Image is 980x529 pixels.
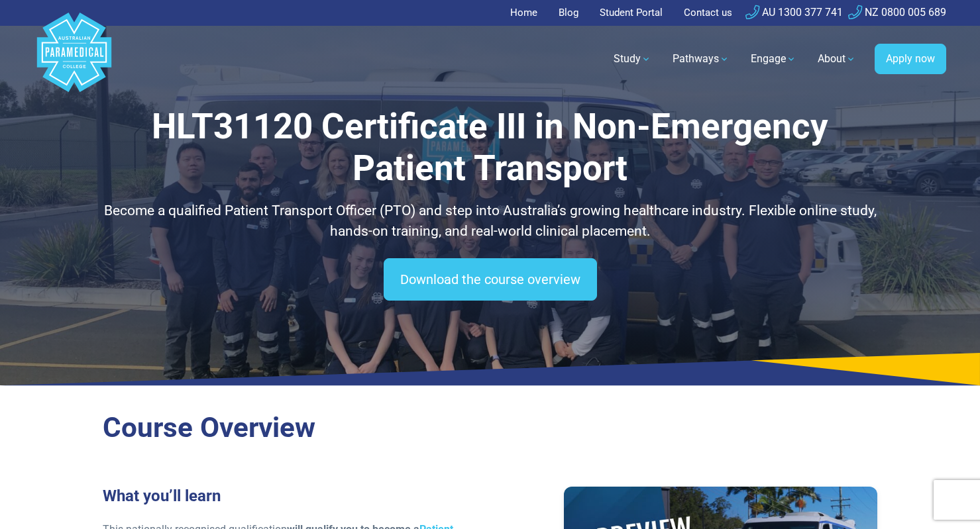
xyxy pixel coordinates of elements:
[606,40,659,77] a: Study
[848,6,946,19] a: NZ 0800 005 689
[875,44,946,74] a: Apply now
[745,6,843,19] a: AU 1300 377 741
[103,487,482,506] h3: What you’ll learn
[384,258,597,301] a: Download the course overview
[810,40,864,77] a: About
[665,40,737,77] a: Pathways
[34,26,114,93] a: Australian Paramedical College
[103,411,878,445] h2: Course Overview
[743,40,804,77] a: Engage
[103,106,878,190] h1: HLT31120 Certificate III in Non-Emergency Patient Transport
[103,201,878,242] p: Become a qualified Patient Transport Officer (PTO) and step into Australia’s growing healthcare i...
